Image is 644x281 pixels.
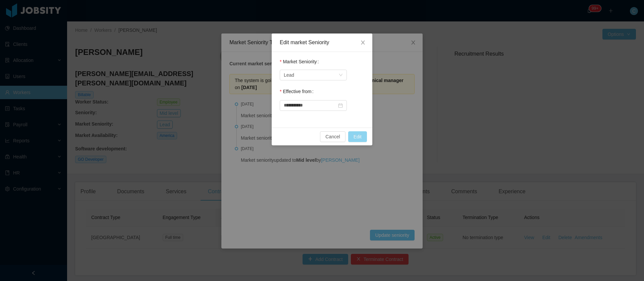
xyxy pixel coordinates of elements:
[360,40,366,45] i: icon: close
[280,89,316,94] label: Effective from
[280,59,322,64] label: Market Seniority
[348,131,367,142] button: Edit
[284,70,294,80] div: Lead
[338,103,343,108] i: icon: calendar
[320,131,345,142] button: Cancel
[280,39,364,46] div: Edit market Seniority
[354,33,372,52] button: Close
